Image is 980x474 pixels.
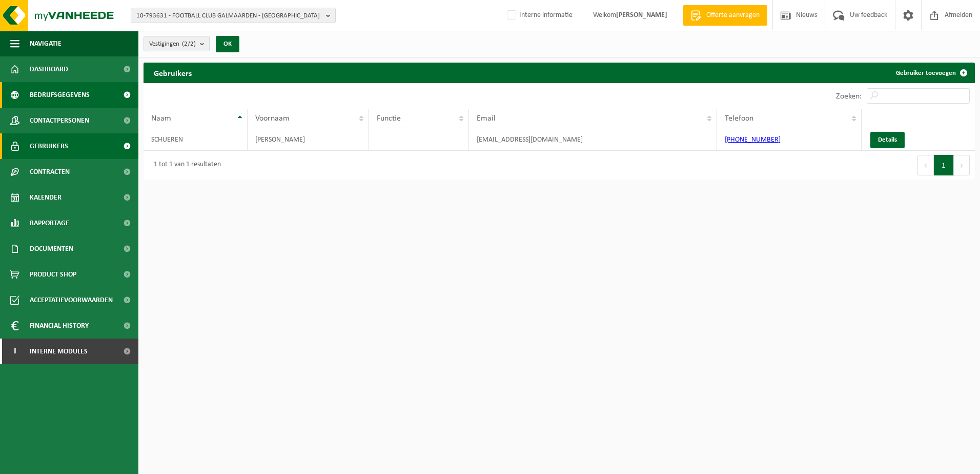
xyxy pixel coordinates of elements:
[131,8,336,23] button: 10-793631 - FOOTBALL CLUB GALMAARDEN - [GEOGRAPHIC_DATA]
[182,41,196,47] count: (2/2)
[30,262,76,287] span: Product Shop
[477,114,496,123] span: Email
[30,185,62,210] span: Kalender
[144,128,248,151] td: SCHUEREN
[151,114,171,123] span: Naam
[917,155,934,175] button: Previous
[934,155,954,175] button: 1
[248,128,369,151] td: [PERSON_NAME]
[30,108,89,133] span: Contactpersonen
[149,36,196,52] span: Vestigingen
[255,114,290,123] span: Voornaam
[144,63,202,83] h2: Gebruikers
[870,132,905,148] a: Details
[30,210,69,236] span: Rapportage
[683,5,767,26] a: Offerte aanvragen
[704,10,762,21] span: Offerte aanvragen
[725,136,781,144] a: [PHONE_NUMBER]
[836,92,862,101] label: Zoeken:
[616,11,667,19] strong: [PERSON_NAME]
[30,287,113,313] span: Acceptatievoorwaarden
[30,313,89,339] span: Financial History
[30,159,70,185] span: Contracten
[469,128,718,151] td: [EMAIL_ADDRESS][DOMAIN_NAME]
[30,56,68,82] span: Dashboard
[136,8,322,24] span: 10-793631 - FOOTBALL CLUB GALMAARDEN - [GEOGRAPHIC_DATA]
[149,156,221,174] div: 1 tot 1 van 1 resultaten
[30,236,73,262] span: Documenten
[216,36,239,52] button: OK
[505,8,573,23] label: Interne informatie
[144,36,210,51] button: Vestigingen(2/2)
[30,31,62,56] span: Navigatie
[377,114,401,123] span: Functie
[954,155,970,175] button: Next
[725,114,753,123] span: Telefoon
[30,133,68,159] span: Gebruikers
[888,63,974,83] a: Gebruiker toevoegen
[30,82,90,108] span: Bedrijfsgegevens
[10,339,19,364] span: I
[30,339,88,364] span: Interne modules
